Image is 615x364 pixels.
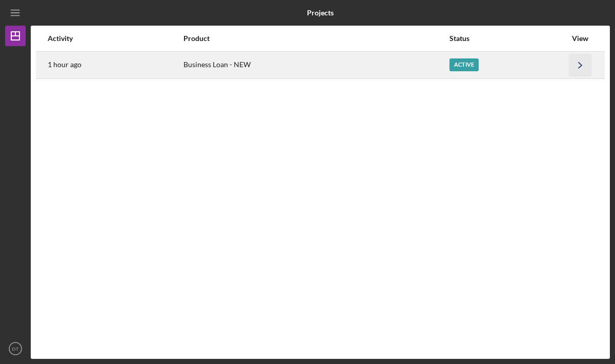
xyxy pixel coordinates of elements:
div: Activity [48,34,182,43]
div: Product [183,34,448,43]
div: Status [449,34,566,43]
button: DT [5,338,26,359]
div: Business Loan - NEW [183,52,448,78]
div: View [567,34,593,43]
time: 2025-09-16 16:34 [48,60,81,69]
div: Active [449,58,479,71]
text: DT [12,346,19,352]
b: Projects [307,9,334,17]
